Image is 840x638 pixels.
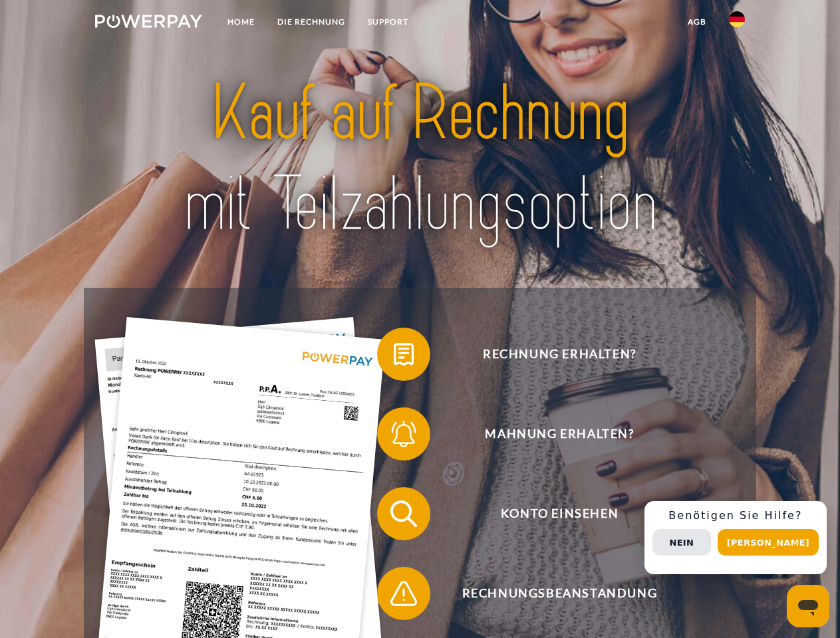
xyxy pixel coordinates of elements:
img: qb_bell.svg [387,417,420,451]
a: SUPPORT [356,10,420,34]
img: qb_search.svg [387,497,420,530]
img: title-powerpay_de.svg [127,64,713,255]
div: Schnellhilfe [644,501,827,574]
iframe: Schaltfläche zum Öffnen des Messaging-Fensters [787,585,829,627]
button: Nein [652,529,711,556]
button: Mahnung erhalten? [377,407,723,461]
img: qb_bill.svg [387,338,420,371]
button: Konto einsehen [377,487,723,540]
span: Rechnungsbeanstandung [396,567,722,620]
a: agb [676,10,718,34]
button: Rechnungsbeanstandung [377,567,723,620]
span: Konto einsehen [396,487,722,540]
span: Rechnung erhalten? [396,328,722,381]
h3: Benötigen Sie Hilfe? [652,509,819,522]
button: Rechnung erhalten? [377,328,723,381]
img: qb_warning.svg [387,577,420,610]
span: Mahnung erhalten? [396,407,722,461]
img: de [729,11,745,27]
a: Home [216,10,266,34]
button: [PERSON_NAME] [718,529,819,556]
img: logo-powerpay-white.svg [95,15,202,28]
a: DIE RECHNUNG [266,10,356,34]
